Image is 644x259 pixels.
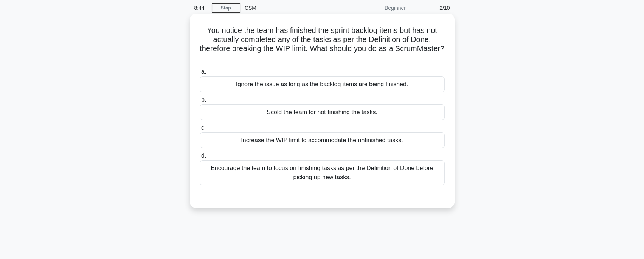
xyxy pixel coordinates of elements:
div: CSM [240,0,344,16]
div: Ignore the issue as long as the backlog items are being finished. [200,76,445,92]
div: Beginner [344,0,410,16]
div: Scold the team for not finishing the tasks. [200,104,445,120]
span: b. [201,96,206,103]
span: d. [201,152,206,159]
a: Stop [212,3,240,13]
span: c. [201,124,206,131]
div: 8:44 [190,0,212,16]
div: Increase the WIP limit to accommodate the unfinished tasks. [200,132,445,148]
div: Encourage the team to focus on finishing tasks as per the Definition of Done before picking up ne... [200,160,445,185]
h5: You notice the team has finished the sprint backlog items but has not actually completed any of t... [199,26,445,63]
span: a. [201,68,206,75]
div: 2/10 [410,0,455,16]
